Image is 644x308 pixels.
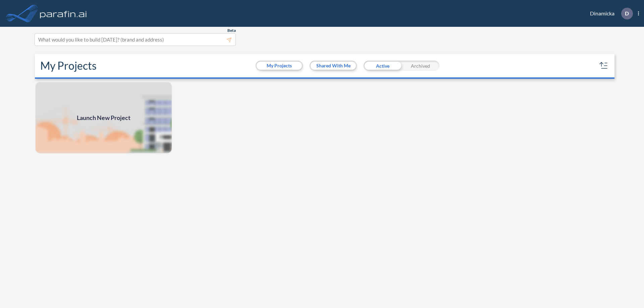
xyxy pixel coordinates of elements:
[580,8,639,19] div: Dinamicka
[364,61,401,71] div: Active
[598,60,609,71] button: sort
[77,113,130,122] span: Launch New Project
[227,28,236,33] span: Beta
[40,59,97,72] h2: My Projects
[625,10,629,16] p: D
[311,62,356,70] button: Shared With Me
[401,61,439,71] div: Archived
[35,81,172,154] img: add
[39,7,88,20] img: logo
[257,62,302,70] button: My Projects
[35,81,172,154] a: Launch New Project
